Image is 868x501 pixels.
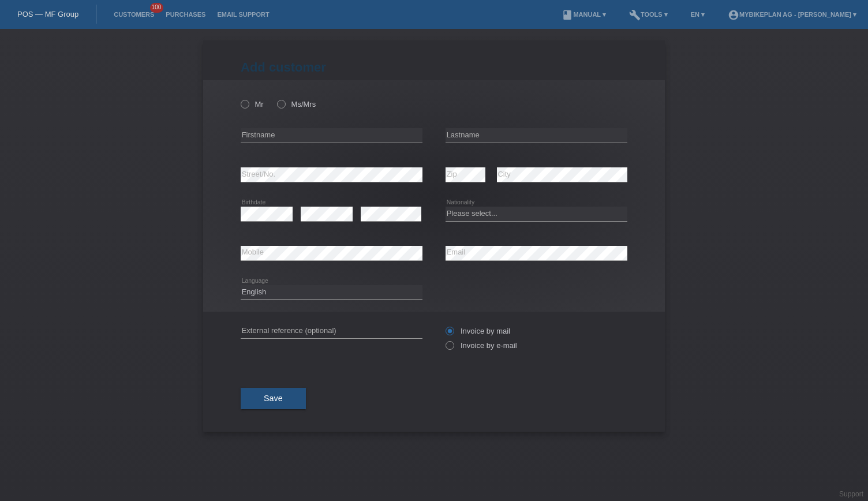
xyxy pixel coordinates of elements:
a: bookManual ▾ [556,11,612,18]
a: Support [839,490,863,498]
a: account_circleMybikeplan AG - [PERSON_NAME] ▾ [722,11,862,18]
a: Email Support [211,11,275,18]
button: Save [241,388,306,410]
i: account_circle [728,9,739,21]
input: Ms/Mrs [277,100,285,107]
h1: Add customer [241,60,627,74]
a: Purchases [160,11,211,18]
a: EN ▾ [685,11,710,18]
span: Save [264,394,283,403]
span: 100 [150,3,164,13]
i: book [562,9,573,21]
label: Invoice by e-mail [446,341,517,350]
label: Invoice by mail [446,327,510,335]
label: Mr [241,100,264,109]
i: build [629,9,641,21]
a: buildTools ▾ [623,11,674,18]
a: Customers [108,11,160,18]
input: Invoice by e-mail [446,341,453,356]
label: Ms/Mrs [277,100,316,109]
input: Mr [241,100,248,107]
a: POS — MF Group [17,10,78,18]
input: Invoice by mail [446,327,453,341]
